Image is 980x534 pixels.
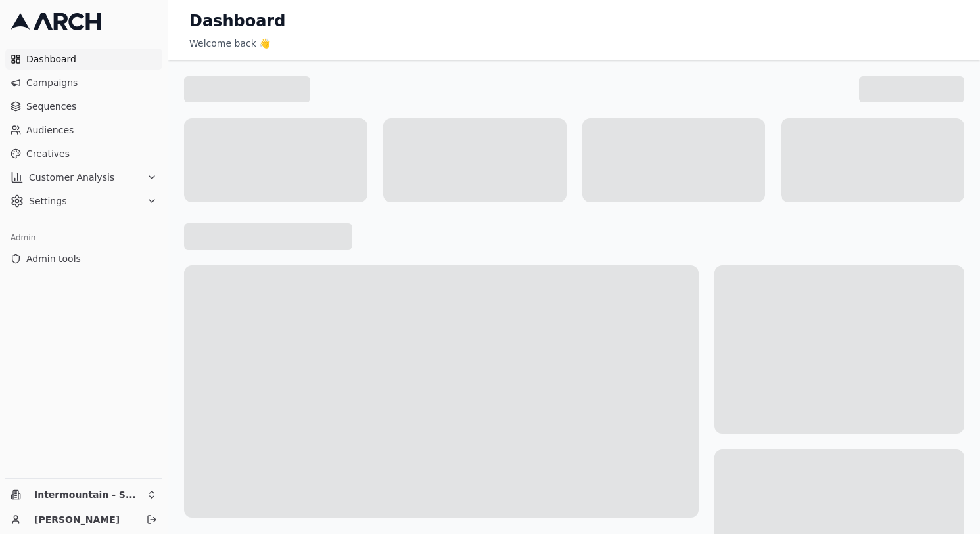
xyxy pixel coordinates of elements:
[5,190,162,211] button: Settings
[143,510,161,529] button: Log out
[26,76,157,89] span: Campaigns
[189,11,272,32] h1: Dashboard
[26,100,157,113] span: Sequences
[5,96,162,117] a: Sequences
[26,53,157,66] span: Dashboard
[5,72,162,93] a: Campaigns
[26,252,157,265] span: Admin tools
[5,49,162,70] a: Dashboard
[5,248,162,269] a: Admin tools
[5,120,162,141] a: Audiences
[34,513,132,526] a: [PERSON_NAME]
[5,167,162,188] button: Customer Analysis
[26,123,157,137] span: Audiences
[29,194,141,208] span: Settings
[5,484,162,505] button: Intermountain - Same Day
[5,227,162,248] div: Admin
[34,489,141,501] span: Intermountain - Same Day
[189,37,959,50] div: Welcome back 👋
[26,147,157,160] span: Creatives
[29,171,141,184] span: Customer Analysis
[5,143,162,164] a: Creatives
